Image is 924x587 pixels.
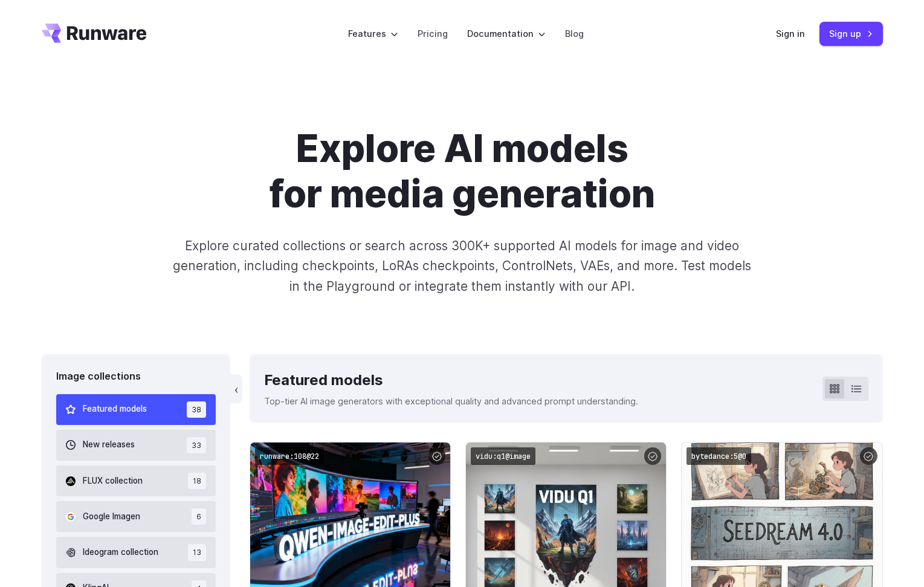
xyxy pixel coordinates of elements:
[56,369,216,384] div: Image collections
[192,508,206,525] span: 6
[418,27,448,41] a: Pricing
[83,438,135,452] span: New releases
[467,27,546,41] label: Documentation
[56,537,216,568] button: Ideogram collection 13
[230,374,242,403] button: ‹
[83,510,140,524] span: Google Imagen
[56,501,216,532] button: Google Imagen 6
[42,24,147,43] a: Go to /
[255,447,324,465] code: runware:108@22
[188,544,206,560] span: 13
[56,465,216,496] button: FLUX collection 18
[83,475,143,488] span: FLUX collection
[776,27,805,41] a: Sign in
[471,447,535,465] code: vidu:q1@image
[348,27,398,41] label: Features
[167,236,756,296] p: Explore curated collections or search across 300K+ supported AI models for image and video genera...
[819,22,883,45] a: Sign up
[83,546,158,559] span: Ideogram collection
[264,369,638,392] div: Featured models
[126,126,799,216] h1: Explore AI models for media generation
[188,473,206,489] span: 18
[56,394,216,425] button: Featured models 38
[187,401,206,418] span: 38
[187,437,206,453] span: 33
[687,447,751,465] code: bytedance:5@0
[56,430,216,461] button: New releases 33
[83,403,147,416] span: Featured models
[565,27,584,41] a: Blog
[264,394,638,408] p: Top-tier AI image generators with exceptional quality and advanced prompt understanding.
